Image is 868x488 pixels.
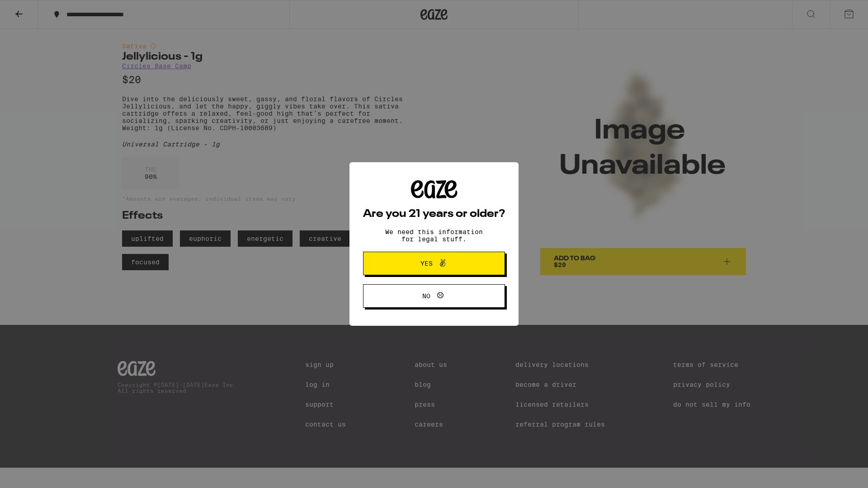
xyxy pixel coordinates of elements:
[377,228,491,243] p: We need this information for legal stuff.
[363,252,505,275] button: Yes
[363,209,505,220] h2: Are you 21 years or older?
[422,293,430,299] span: No
[363,284,505,308] button: No
[420,260,433,267] span: Yes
